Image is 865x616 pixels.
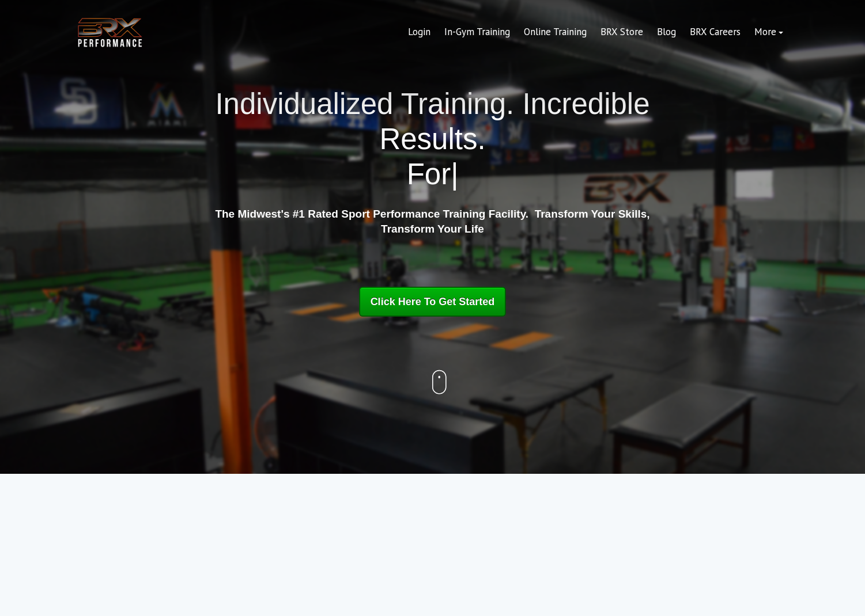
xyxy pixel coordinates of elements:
[747,18,790,46] a: More
[359,287,507,317] a: Click Here To Get Started
[517,18,594,46] a: Online Training
[437,18,517,46] a: In-Gym Training
[211,86,655,192] h1: Individualized Training. Incredible Results.
[215,208,649,235] strong: The Midwest's #1 Rated Sport Performance Training Facility. Transform Your Skills, Transform Your...
[594,18,650,46] a: BRX Store
[401,18,437,46] a: Login
[683,18,747,46] a: BRX Careers
[451,158,458,191] span: |
[407,158,451,191] span: For
[650,18,683,46] a: Blog
[401,18,790,46] div: Navigation Menu
[75,15,145,50] img: BRX Transparent Logo-2
[371,296,495,307] span: Click Here To Get Started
